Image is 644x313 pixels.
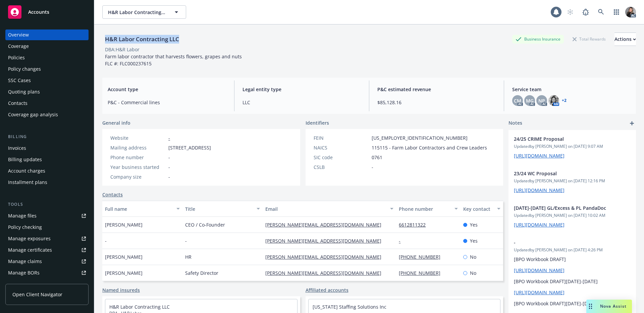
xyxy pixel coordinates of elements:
[514,178,631,184] span: Updated by [PERSON_NAME] on [DATE] 12:16 PM
[526,97,534,104] span: MG
[372,144,487,151] span: 115115 - Farm Labor Contractors and Crew Leaders
[8,98,28,109] div: Contacts
[8,233,51,244] div: Manage exposures
[8,29,29,40] div: Overview
[108,9,166,16] span: H&R Labor Contracting LLC
[8,52,25,63] div: Policies
[514,278,631,285] p: [BPO Workbook DRAFT][DATE]-[DATE]
[5,52,89,63] a: Policies
[508,165,636,199] div: 23/24 WC ProposalUpdatedby [PERSON_NAME] on [DATE] 12:16 PM[URL][DOMAIN_NAME]
[110,134,166,141] div: Website
[168,135,170,141] a: -
[562,99,567,103] a: +2
[265,238,387,244] a: [PERSON_NAME][EMAIL_ADDRESS][DOMAIN_NAME]
[594,5,608,19] a: Search
[5,143,89,153] a: Invoices
[243,99,361,106] span: LLC
[399,254,446,260] a: [PHONE_NUMBER]
[109,304,170,310] a: H&R Labor Contracting LLC
[514,222,565,228] a: [URL][DOMAIN_NAME]
[8,256,42,267] div: Manage claims
[168,173,170,180] span: -
[5,133,89,140] div: Billing
[110,164,166,171] div: Year business started
[508,119,522,127] span: Notes
[110,173,166,180] div: Company size
[5,201,89,208] div: Tools
[512,86,631,93] span: Service team
[8,109,58,120] div: Coverage gap analysis
[108,99,226,106] span: P&C - Commercial lines
[514,170,613,177] span: 23/24 WC Proposal
[105,46,140,53] div: DBA: H&R Labor
[102,287,140,294] a: Named insureds
[105,237,107,244] span: -
[5,233,89,244] span: Manage exposures
[377,99,496,106] span: $85,128.16
[306,287,348,294] a: Affiliated accounts
[5,75,89,86] a: SSC Cases
[610,5,623,19] a: Switch app
[102,5,186,19] button: H&R Labor Contracting LLC
[600,303,627,309] span: Nova Assist
[265,205,386,212] div: Email
[614,33,636,46] button: Actions
[470,269,476,276] span: No
[5,166,89,176] a: Account charges
[399,238,406,244] a: -
[377,86,496,93] span: P&C estimated revenue
[5,64,89,74] a: Policy changes
[8,143,26,153] div: Invoices
[470,221,478,228] span: Yes
[514,239,613,246] span: -
[168,154,170,161] span: -
[586,300,595,313] div: Drag to move
[185,253,192,260] span: HR
[5,154,89,165] a: Billing updates
[5,98,89,109] a: Contacts
[314,164,369,171] div: CSLB
[28,9,49,15] span: Accounts
[399,270,446,276] a: [PHONE_NUMBER]
[102,201,182,217] button: Full name
[463,205,493,212] div: Key contact
[105,53,242,67] span: Farm labor contractor that harvests flowers, grapes and nuts FLC #: FLC000237615
[514,97,521,104] span: CM
[372,154,382,161] span: 0761
[5,245,89,255] a: Manage certificates
[514,204,613,211] span: [DATE]-[DATE] GL/Excess & PL PandaDoc
[5,267,89,278] a: Manage BORs
[108,86,226,93] span: Account type
[306,119,329,126] span: Identifiers
[508,130,636,165] div: 24/25 CRIME ProposalUpdatedby [PERSON_NAME] on [DATE] 9:07 AM[URL][DOMAIN_NAME]
[399,205,450,212] div: Phone number
[5,29,89,40] a: Overview
[5,109,89,120] a: Coverage gap analysis
[102,191,123,198] a: Contacts
[514,152,565,159] a: [URL][DOMAIN_NAME]
[265,254,387,260] a: [PERSON_NAME][EMAIL_ADDRESS][DOMAIN_NAME]
[586,300,632,313] button: Nova Assist
[625,7,636,17] img: photo
[399,222,431,228] a: 6612811322
[105,269,143,276] span: [PERSON_NAME]
[265,270,387,276] a: [PERSON_NAME][EMAIL_ADDRESS][DOMAIN_NAME]
[185,269,218,276] span: Safety Director
[168,144,211,151] span: [STREET_ADDRESS]
[514,256,631,263] p: [BPO Workbook DRAFT]
[5,177,89,188] a: Installment plans
[182,201,263,217] button: Title
[5,210,89,221] a: Manage files
[185,221,225,228] span: CEO / Co-Founder
[372,134,468,141] span: [US_EMPLOYER_IDENTIFICATION_NUMBER]
[470,237,478,244] span: Yes
[563,5,577,19] a: Start snowing
[314,134,369,141] div: FEIN
[569,35,609,43] div: Total Rewards
[105,205,172,212] div: Full name
[548,95,559,106] img: photo
[514,212,631,218] span: Updated by [PERSON_NAME] on [DATE] 10:02 AM
[514,135,613,142] span: 24/25 CRIME Proposal
[470,253,476,260] span: No
[579,5,592,19] a: Report a Bug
